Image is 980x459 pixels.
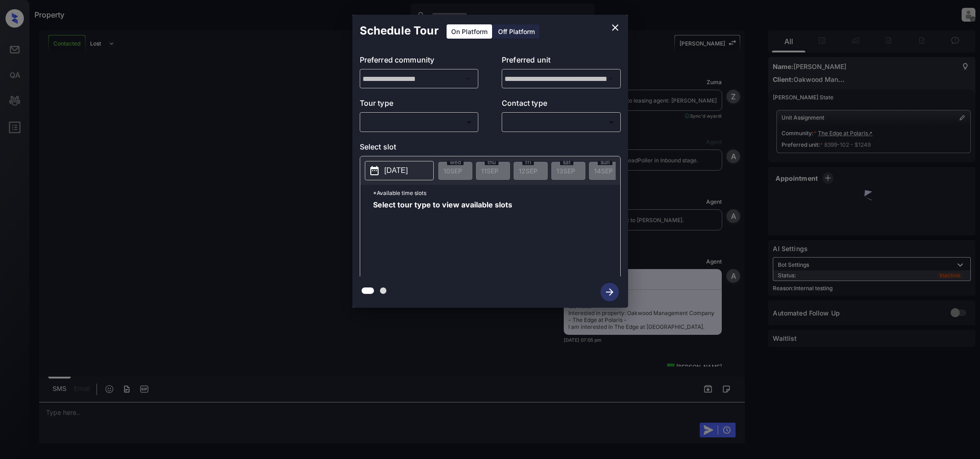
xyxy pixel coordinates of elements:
button: close [606,18,624,37]
p: Preferred unit [502,54,621,69]
button: [DATE] [365,161,434,180]
p: Contact type [502,98,621,112]
span: Select tour type to view available slots [373,201,512,275]
p: Tour type [360,98,479,112]
h2: Schedule Tour [352,15,446,47]
p: Select slot [360,141,621,156]
p: [DATE] [385,165,408,176]
p: *Available time slots [373,185,620,201]
p: Preferred community [360,54,479,69]
div: On Platform [447,24,492,39]
div: Off Platform [493,24,539,39]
